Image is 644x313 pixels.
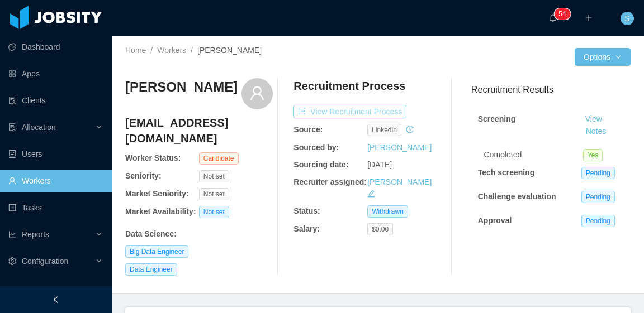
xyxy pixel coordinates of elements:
[197,46,262,55] span: [PERSON_NAME]
[125,245,188,258] span: Big Data Engineer
[406,126,414,133] i: icon: history
[22,123,56,132] span: Allocation
[249,85,265,101] i: icon: user
[191,46,193,55] span: /
[581,114,606,123] a: View
[199,152,239,165] span: Candidate
[8,196,103,219] a: icon: profileTasks
[125,189,189,198] b: Market Seniority:
[150,46,153,55] span: /
[199,170,229,182] span: Not set
[125,153,181,162] b: Worker Status:
[554,8,570,20] sup: 54
[199,206,229,218] span: Not set
[367,124,401,136] span: linkedin
[581,191,615,203] span: Pending
[575,48,631,66] button: Optionsicon: down
[8,230,16,238] i: icon: line-chart
[549,14,557,22] i: icon: bell
[293,105,406,118] button: icon: exportView Recruitment Process
[157,46,186,55] a: Workers
[293,143,339,152] b: Sourced by:
[293,125,323,134] b: Source:
[367,160,392,169] span: [DATE]
[478,192,556,201] strong: Challenge evaluation
[585,14,593,22] i: icon: plus
[581,215,615,227] span: Pending
[558,8,562,20] p: 5
[367,205,408,218] span: Withdrawn
[367,190,375,198] i: icon: edit
[8,257,16,265] i: icon: setting
[8,62,103,85] a: icon: appstoreApps
[478,168,535,177] strong: Tech screening
[22,230,49,239] span: Reports
[293,177,367,186] b: Recruiter assigned:
[293,224,320,233] b: Salary:
[581,167,615,179] span: Pending
[125,115,273,146] h4: [EMAIL_ADDRESS][DOMAIN_NAME]
[471,83,631,97] h3: Recruitment Results
[624,12,629,25] span: S
[367,177,432,186] a: [PERSON_NAME]
[125,171,162,180] b: Seniority:
[125,229,177,238] b: Data Science :
[293,206,320,215] b: Status:
[478,216,512,225] strong: Approval
[8,89,103,112] a: icon: auditClients
[367,223,393,235] span: $0.00
[199,188,229,200] span: Not set
[562,8,566,20] p: 4
[8,123,16,131] i: icon: solution
[484,149,583,161] div: Completed
[367,143,432,152] a: [PERSON_NAME]
[8,36,103,58] a: icon: pie-chartDashboard
[125,46,146,55] a: Home
[583,149,603,161] span: Yes
[478,114,516,123] strong: Screening
[125,263,177,276] span: Data Engineer
[581,125,611,138] button: Notes
[125,207,196,216] b: Market Availability:
[293,160,348,169] b: Sourcing date:
[293,78,405,94] h4: Recruitment Process
[125,78,238,96] h3: [PERSON_NAME]
[8,143,103,165] a: icon: robotUsers
[22,257,68,266] span: Configuration
[293,107,406,116] a: icon: exportView Recruitment Process
[8,170,103,192] a: icon: userWorkers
